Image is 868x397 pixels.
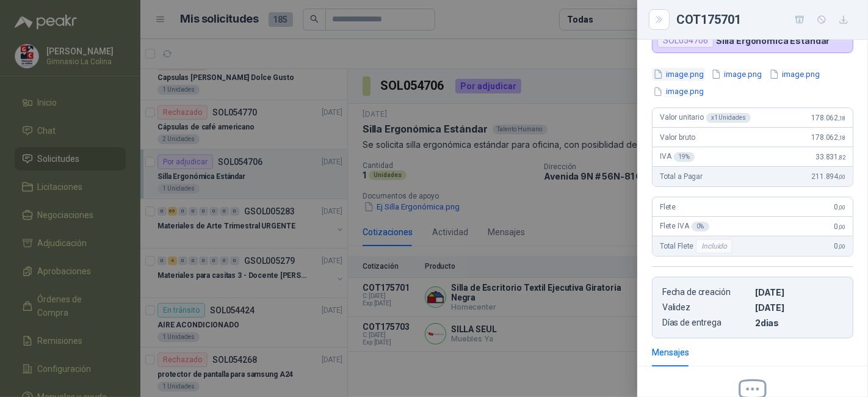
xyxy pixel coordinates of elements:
span: ,00 [838,204,845,211]
span: 0 [834,203,845,211]
div: Mensajes [652,346,689,359]
span: 33.831 [816,153,845,161]
span: 0 [834,222,845,231]
span: ,00 [838,224,845,230]
span: 178.062 [811,133,845,142]
p: 2 dias [755,318,843,328]
span: 178.062 [811,114,845,122]
button: image.png [652,86,705,98]
p: Días de entrega [662,318,750,328]
div: SOL054706 [657,33,714,48]
div: 0 % [692,222,709,231]
span: 211.894 [811,172,845,181]
span: Valor bruto [660,133,695,142]
span: Total Flete [660,239,735,253]
span: ,18 [838,134,845,141]
span: Total a Pagar [660,172,703,181]
button: image.png [652,68,705,81]
p: Fecha de creación [662,287,750,297]
button: image.png [768,68,821,81]
div: x 1 Unidades [706,113,751,123]
span: IVA [660,152,695,162]
span: Valor unitario [660,113,751,123]
span: Flete [660,203,676,211]
p: [DATE] [755,287,843,297]
span: Flete IVA [660,222,709,231]
span: ,18 [838,115,845,122]
div: COT175701 [676,10,853,29]
span: ,00 [838,173,845,180]
button: image.png [710,68,763,81]
p: Validez [662,302,750,313]
div: Incluido [696,239,732,253]
span: 0 [834,242,845,250]
span: ,00 [838,243,845,250]
span: ,82 [838,154,845,161]
button: Close [652,12,667,27]
div: 19 % [674,152,695,162]
p: Silla Ergonómica Estándar [716,35,830,46]
p: [DATE] [755,302,843,313]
